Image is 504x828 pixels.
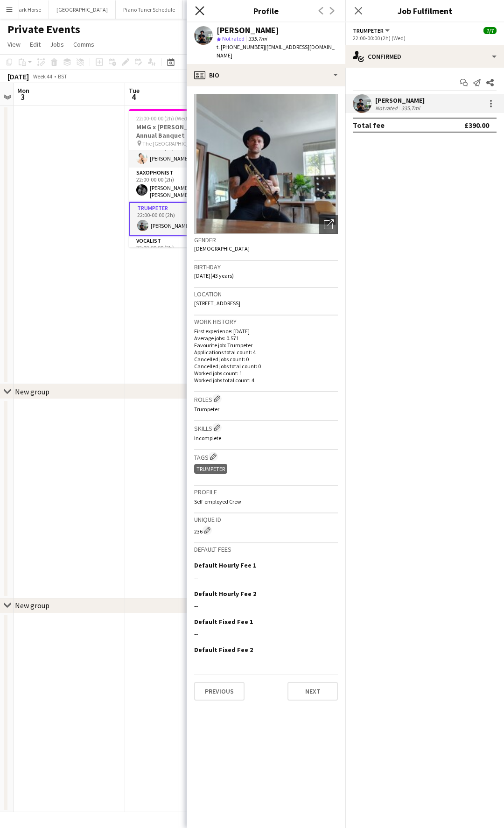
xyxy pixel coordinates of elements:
div: Open photos pop-in [319,215,338,234]
span: The [GEOGRAPHIC_DATA] [142,140,204,147]
h1: Private Events [7,22,80,36]
h3: Gender [194,236,338,244]
div: Not rated [375,105,399,112]
h3: Default Hourly Fee 1 [194,561,256,569]
div: 236 [194,526,338,535]
a: Comms [70,38,98,50]
app-card-role: Vocalist1/122:00-00:00 (2h) [129,236,233,267]
div: Total fee [353,120,385,130]
span: Not rated [222,35,245,42]
span: View [7,40,21,49]
span: 22:00-00:00 (2h) (Wed) [136,115,189,122]
span: [STREET_ADDRESS] [194,300,240,307]
p: Worked jobs total count: 4 [194,377,338,384]
h3: Default Hourly Fee 2 [194,589,256,598]
p: Cancelled jobs count: 0 [194,356,338,363]
app-job-card: 22:00-00:00 (2h) (Wed)7/7MMG x [PERSON_NAME] Annual Banquet The [GEOGRAPHIC_DATA]7 RolesDrummer1/... [129,109,233,247]
button: Rosewood [GEOGRAPHIC_DATA] [183,0,274,19]
p: First experience: [DATE] [194,328,338,335]
p: Average jobs: 0.571 [194,335,338,342]
h3: Unique ID [194,515,338,524]
h3: Tags [194,452,338,462]
span: 335.7mi [246,35,269,42]
span: Trumpeter [194,406,219,413]
p: Applications total count: 4 [194,349,338,356]
div: BST [58,73,67,80]
h3: Work history [194,317,338,326]
h3: Profile [187,5,345,17]
h3: Location [194,290,338,298]
span: 4 [127,91,140,102]
h3: Skills [194,423,338,433]
h3: Roles [194,394,338,404]
span: t. [PHONE_NUMBER] [217,43,265,50]
p: Cancelled jobs total count: 0 [194,363,338,370]
a: View [4,38,24,50]
div: -- [194,658,338,667]
h3: Job Fulfilment [345,5,504,17]
div: -- [194,602,338,610]
span: Jobs [50,40,64,49]
p: Worked jobs count: 1 [194,370,338,377]
div: [DATE] [7,72,29,81]
button: Piano Tuner Schedule [116,0,183,19]
span: [DATE] (43 years) [194,272,234,279]
span: [DEMOGRAPHIC_DATA] [194,245,250,252]
h3: Default fees [194,545,338,554]
p: Incomplete [194,435,338,442]
h3: Default Fixed Fee 1 [194,617,253,626]
div: New group [15,601,49,610]
span: 7/7 [483,27,497,34]
span: Trumpeter [353,27,384,34]
button: Previous [194,682,245,701]
div: Confirmed [345,45,504,68]
span: Edit [30,40,41,49]
div: 335.7mi [399,105,422,112]
span: Comms [73,40,94,49]
button: Trumpeter [353,27,391,34]
app-card-role: Saxophonist1/122:00-00:00 (2h)[PERSON_NAME] [PERSON_NAME] [129,168,233,202]
div: Trumpeter [194,464,227,474]
div: 22:00-00:00 (2h) (Wed) [353,35,497,42]
div: [PERSON_NAME] [375,96,425,105]
p: Self-employed Crew [194,498,338,505]
div: Bio [187,64,345,86]
span: Mon [17,86,29,95]
div: -- [194,573,338,582]
h3: Profile [194,488,338,496]
div: £390.00 [464,120,489,130]
span: | [EMAIL_ADDRESS][DOMAIN_NAME] [217,43,335,59]
h3: MMG x [PERSON_NAME] Annual Banquet [129,123,233,140]
div: -- [194,630,338,638]
h3: Birthday [194,263,338,271]
app-card-role: Trumpeter1/122:00-00:00 (2h)[PERSON_NAME] [129,202,233,236]
a: Edit [26,38,44,50]
img: Crew avatar or photo [194,94,338,234]
button: Next [287,682,338,701]
span: Tue [129,86,140,95]
app-card-role: Keys1/122:00-00:00 (2h)[PERSON_NAME] [129,136,233,168]
p: Favourite job: Trumpeter [194,342,338,349]
a: Jobs [46,38,68,50]
span: 3 [16,91,29,102]
button: [GEOGRAPHIC_DATA] [49,0,116,19]
span: Week 44 [31,73,54,80]
h3: Default Fixed Fee 2 [194,646,253,654]
div: New group [15,387,49,396]
div: [PERSON_NAME] [217,26,279,35]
